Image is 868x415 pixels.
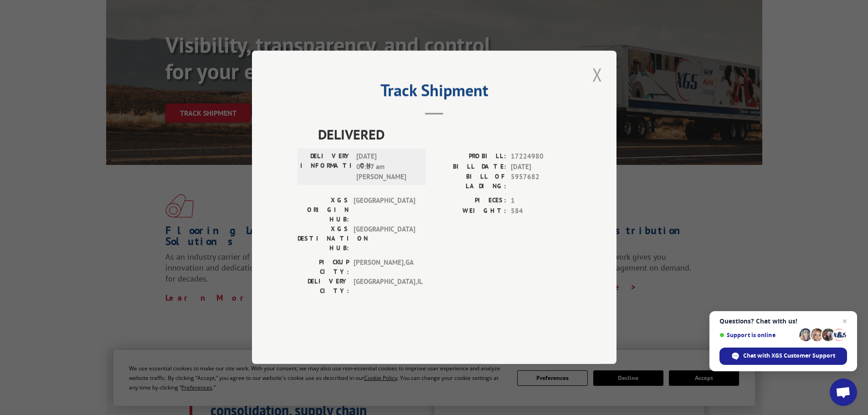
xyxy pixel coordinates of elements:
[434,152,506,162] label: PROBILL:
[356,152,418,183] span: [DATE] 09:27 am [PERSON_NAME]
[354,258,415,277] span: [PERSON_NAME] , GA
[300,152,352,183] label: DELIVERY INFORMATION:
[719,348,847,365] span: Chat with XGS Customer Support
[743,352,835,360] span: Chat with XGS Customer Support
[719,318,847,325] span: Questions? Chat with us!
[434,162,506,172] label: BILL DATE:
[298,84,571,101] h2: Track Shipment
[511,196,571,206] span: 1
[354,225,415,253] span: [GEOGRAPHIC_DATA]
[511,162,571,172] span: [DATE]
[719,332,796,338] span: Support is online
[298,258,349,277] label: PICKUP CITY:
[318,124,571,145] span: DELIVERED
[590,62,605,87] button: Close modal
[511,172,571,191] span: 5957682
[354,277,415,296] span: [GEOGRAPHIC_DATA] , IL
[434,196,506,206] label: PIECES:
[434,172,506,191] label: BILL OF LADING:
[354,196,415,225] span: [GEOGRAPHIC_DATA]
[298,277,349,296] label: DELIVERY CITY:
[511,206,571,216] span: 584
[511,152,571,162] span: 17224980
[830,379,857,406] a: Open chat
[298,225,349,253] label: XGS DESTINATION HUB:
[434,206,506,216] label: WEIGHT:
[298,196,349,225] label: XGS ORIGIN HUB:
